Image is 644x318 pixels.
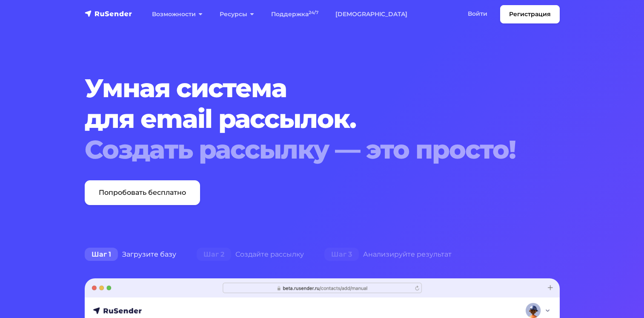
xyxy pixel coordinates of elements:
a: [DEMOGRAPHIC_DATA] [327,6,416,23]
a: Ресурсы [211,6,263,23]
span: Шаг 1 [85,248,118,261]
a: Войти [459,5,496,23]
a: Возможности [143,6,211,23]
a: Поддержка24/7 [263,6,327,23]
a: Регистрация [500,5,560,23]
sup: 24/7 [309,10,318,15]
div: Анализируйте результат [314,246,462,263]
img: RuSender [85,9,132,18]
div: Создать рассылку — это просто! [85,134,519,165]
a: Попробовать бесплатно [85,180,200,205]
span: Шаг 3 [324,248,359,261]
h1: Умная система для email рассылок. [85,73,519,165]
div: Создайте рассылку [186,246,314,263]
span: Шаг 2 [197,248,231,261]
div: Загрузите базу [74,246,186,263]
